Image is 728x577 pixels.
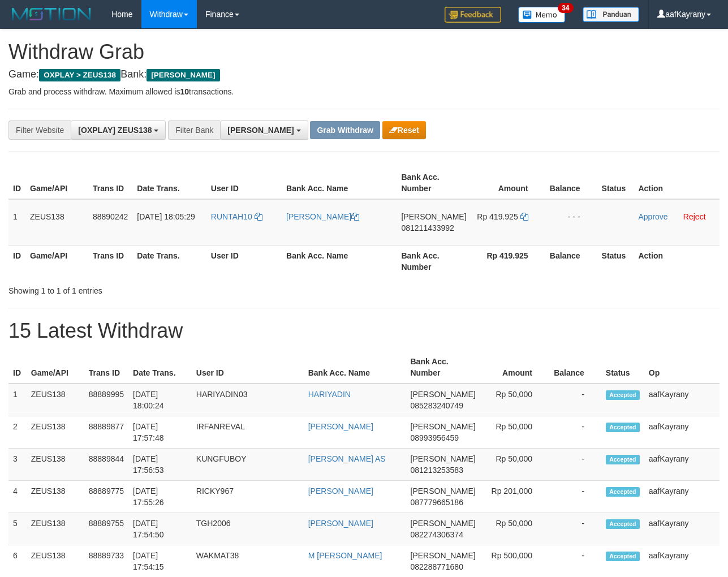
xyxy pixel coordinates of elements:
th: Game/API [25,167,88,199]
th: Op [644,351,720,384]
span: 34 [558,3,573,13]
span: [PERSON_NAME] [401,212,466,221]
span: OXPLAY > ZEUS138 [39,69,120,81]
th: Action [634,245,720,277]
td: TGH2006 [192,513,304,545]
th: Bank Acc. Number [397,245,471,277]
td: ZEUS138 [27,449,84,481]
img: Feedback.jpg [445,7,501,23]
th: Bank Acc. Number [397,167,471,199]
th: Bank Acc. Name [282,245,397,277]
img: panduan.png [583,7,639,22]
a: [PERSON_NAME] AS [308,454,386,463]
div: Filter Website [8,120,71,140]
a: M [PERSON_NAME] [308,551,382,560]
span: [DATE] 18:05:29 [137,212,195,221]
th: Bank Acc. Name [304,351,406,384]
span: Accepted [606,487,640,497]
span: Copy 08993956459 to clipboard [411,433,459,442]
td: - [549,481,601,513]
span: Copy 081211433992 to clipboard [401,223,454,232]
td: Rp 50,000 [480,513,549,545]
td: 88889755 [84,513,128,545]
a: Reject [683,212,706,221]
h4: Game: Bank: [8,69,720,80]
td: 1 [8,199,25,246]
th: Game/API [27,351,84,384]
h1: Withdraw Grab [8,41,720,63]
td: [DATE] 17:56:53 [128,449,192,481]
th: Balance [549,351,601,384]
span: Rp 419.925 [477,212,518,221]
td: 4 [8,481,27,513]
td: Rp 50,000 [480,449,549,481]
td: KUNGFUBOY [192,449,304,481]
span: [PERSON_NAME] [411,519,476,528]
td: 88889844 [84,449,128,481]
td: aafKayrany [644,449,720,481]
span: [PERSON_NAME] [411,454,476,463]
th: Date Trans. [132,245,206,277]
td: 88889877 [84,416,128,449]
td: IRFANREVAL [192,416,304,449]
td: ZEUS138 [27,513,84,545]
th: ID [8,351,27,384]
span: Copy 082274306374 to clipboard [411,530,463,539]
td: - [549,513,601,545]
a: [PERSON_NAME] [308,486,373,496]
th: User ID [192,351,304,384]
img: Button%20Memo.svg [518,7,566,23]
td: [DATE] 17:57:48 [128,416,192,449]
th: Game/API [25,245,88,277]
th: Trans ID [88,167,132,199]
a: [PERSON_NAME] [308,422,373,431]
a: Copy 419925 to clipboard [520,212,528,221]
span: [PERSON_NAME] [411,551,476,560]
p: Grab and process withdraw. Maximum allowed is transactions. [8,86,720,97]
td: 88889775 [84,481,128,513]
th: Action [634,167,720,199]
th: ID [8,167,25,199]
div: Showing 1 to 1 of 1 entries [8,281,295,296]
td: - - - [545,199,597,246]
td: ZEUS138 [27,416,84,449]
h1: 15 Latest Withdraw [8,320,720,342]
th: Bank Acc. Number [406,351,480,384]
a: [PERSON_NAME] [286,212,359,221]
td: 88889995 [84,384,128,416]
span: [PERSON_NAME] [411,390,476,399]
td: HARIYADIN03 [192,384,304,416]
span: [PERSON_NAME] [411,422,476,431]
th: Status [601,351,644,384]
span: Accepted [606,390,640,400]
button: [PERSON_NAME] [220,120,308,140]
td: - [549,449,601,481]
span: 88890242 [93,212,128,221]
td: ZEUS138 [25,199,88,246]
span: Accepted [606,519,640,529]
span: Copy 085283240749 to clipboard [411,401,463,410]
a: Approve [638,212,667,221]
th: Trans ID [88,245,132,277]
span: RUNTAH10 [211,212,252,221]
th: Rp 419.925 [471,245,545,277]
th: Amount [471,167,545,199]
th: Trans ID [84,351,128,384]
div: Filter Bank [168,120,220,140]
span: [OXPLAY] ZEUS138 [78,126,152,135]
td: 2 [8,416,27,449]
span: Copy 082288771680 to clipboard [411,562,463,571]
th: User ID [206,167,282,199]
a: [PERSON_NAME] [308,519,373,528]
td: Rp 50,000 [480,416,549,449]
span: Copy 087779665186 to clipboard [411,498,463,507]
button: Reset [382,121,426,139]
th: Status [597,245,634,277]
td: aafKayrany [644,513,720,545]
td: aafKayrany [644,416,720,449]
strong: 10 [180,87,189,96]
td: Rp 201,000 [480,481,549,513]
td: 1 [8,384,27,416]
th: Balance [545,167,597,199]
span: Copy 081213253583 to clipboard [411,466,463,475]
